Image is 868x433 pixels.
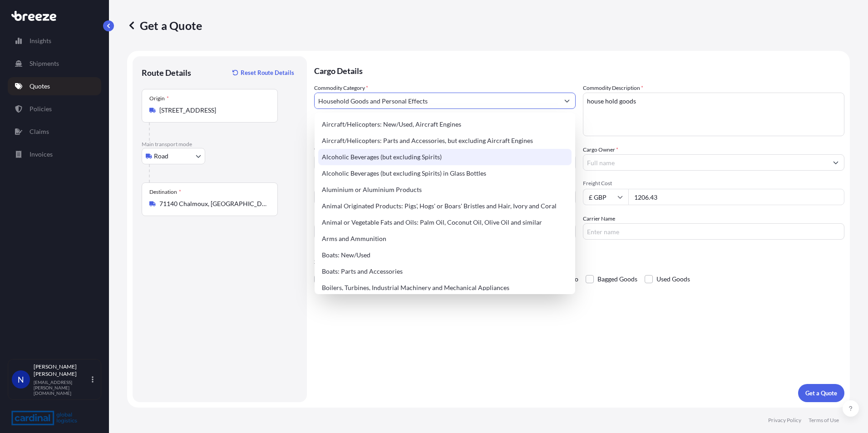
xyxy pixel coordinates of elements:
[11,411,77,425] img: organization-logo
[314,56,844,84] p: Cargo Details
[314,145,576,153] span: Commodity Value
[318,247,572,263] div: Boats: New/Used
[828,154,844,171] button: Show suggestions
[314,258,844,265] p: Special Conditions
[318,214,572,231] div: Animal or Vegetable Fats and Oils: Palm Oil, Coconut Oil, Olive Oil and similar
[809,417,839,424] p: Terms of Use
[30,104,52,113] p: Policies
[30,36,51,45] p: Insights
[559,93,575,109] button: Show suggestions
[318,133,572,149] div: Aircraft/Helicopters: Parts and Accessories, but excluding Aircraft Engines
[30,127,49,136] p: Claims
[241,68,294,77] p: Reset Route Details
[30,59,59,68] p: Shipments
[314,223,576,240] input: Your internal reference
[18,375,24,384] span: N
[583,145,618,154] label: Cargo Owner
[34,363,90,378] p: [PERSON_NAME] [PERSON_NAME]
[318,231,572,247] div: Arms and Ammunition
[583,154,828,171] input: Full name
[30,150,53,159] p: Invoices
[142,141,298,148] p: Main transport mode
[149,188,181,196] div: Destination
[583,223,844,240] input: Enter name
[315,93,559,109] input: Select a commodity type
[597,272,637,286] span: Bagged Goods
[768,417,801,424] p: Privacy Policy
[318,165,572,182] div: Alcoholic Beverages (but excluding Spirits) in Glass Bottles
[30,82,50,91] p: Quotes
[318,198,572,214] div: Animal Originated Products: Pigs', Hogs' or Boars' Bristles and Hair, Ivory and Coral
[318,263,572,280] div: Boats: Parts and Accessories
[318,182,572,198] div: Aluminium or Aluminium Products
[314,214,360,223] label: Booking Reference
[314,180,341,189] span: Load Type
[142,148,205,164] button: Select transport
[628,189,844,205] input: Enter amount
[318,116,572,133] div: Aircraft/Helicopters: New/Used, Aircraft Engines
[142,67,191,78] p: Route Details
[149,95,169,102] div: Origin
[805,389,837,398] p: Get a Quote
[656,272,690,286] span: Used Goods
[159,199,266,208] input: Destination
[314,84,368,93] label: Commodity Category
[583,180,844,187] span: Freight Cost
[318,280,572,296] div: Boilers, Turbines, Industrial Machinery and Mechanical Appliances
[583,214,615,223] label: Carrier Name
[154,152,168,161] span: Road
[159,106,266,115] input: Origin
[583,84,643,93] label: Commodity Description
[34,379,90,396] p: [EMAIL_ADDRESS][PERSON_NAME][DOMAIN_NAME]
[127,18,202,33] p: Get a Quote
[318,149,572,165] div: Alcoholic Beverages (but excluding Spirits)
